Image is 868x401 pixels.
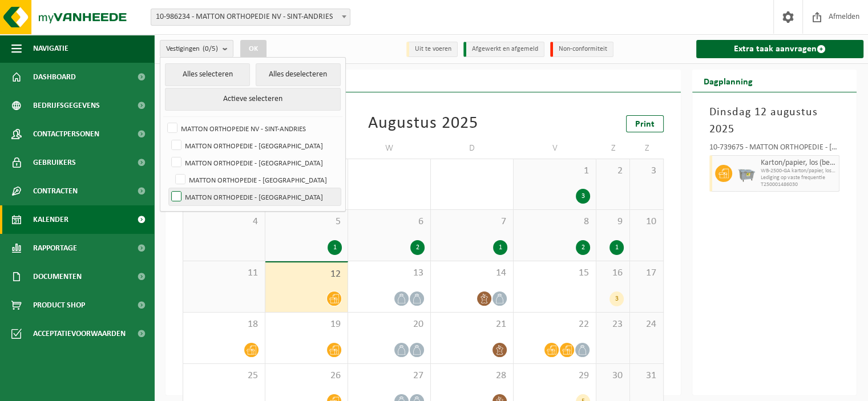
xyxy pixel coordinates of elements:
span: 11 [189,267,259,280]
div: 2 [410,240,425,255]
span: 10-986234 - MATTON ORTHOPEDIE NV - SINT-ANDRIES [151,9,350,25]
label: MATTON ORTHOPEDIE - [GEOGRAPHIC_DATA] [169,137,341,154]
button: Alles selecteren [165,63,250,86]
span: 18 [189,318,259,331]
div: Augustus 2025 [368,115,478,132]
span: 10 [636,216,657,228]
count: (0/5) [203,45,218,52]
span: 30 [602,370,624,382]
span: Contactpersonen [33,120,99,148]
span: 29 [519,370,590,382]
button: OK [240,40,267,58]
span: 4 [189,216,259,228]
span: 13 [354,267,425,280]
h3: Dinsdag 12 augustus 2025 [709,104,839,138]
div: 3 [609,291,624,306]
span: 15 [519,267,590,280]
span: 2 [602,165,624,177]
img: WB-2500-GAL-GY-01 [738,165,755,182]
span: T250001486030 [761,181,836,188]
span: Dashboard [33,63,76,91]
span: WB-2500-GA karton/papier, los (bedrijven) [761,168,836,175]
label: MATTON ORTHOPEDIE - [GEOGRAPHIC_DATA] [173,171,341,188]
a: Print [626,115,664,132]
span: 19 [271,318,342,331]
button: Actieve selecteren [165,88,341,111]
span: 21 [437,318,507,331]
div: 1 [328,240,342,255]
div: 3 [576,189,590,204]
span: Rapportage [33,234,77,262]
span: Contracten [33,177,78,205]
span: Navigatie [33,34,68,63]
span: 3 [636,165,657,177]
span: 12 [271,268,342,281]
span: Print [635,120,655,129]
button: Alles deselecteren [256,63,341,86]
span: 27 [354,370,425,382]
span: 23 [602,318,624,331]
span: 28 [437,370,507,382]
td: Z [596,138,630,159]
label: MATTON ORTHOPEDIE - [GEOGRAPHIC_DATA] [169,188,341,205]
span: Kalender [33,205,68,234]
span: 24 [636,318,657,331]
span: Gebruikers [33,148,76,177]
label: MATTON ORTHOPEDIE - [GEOGRAPHIC_DATA] [169,154,341,171]
span: Documenten [33,262,82,291]
td: V [514,138,596,159]
span: 7 [437,216,507,228]
span: 1 [519,165,590,177]
span: Karton/papier, los (bedrijven) [761,159,836,168]
td: W [348,138,431,159]
div: 1 [609,240,624,255]
span: Product Shop [33,291,85,319]
li: Afgewerkt en afgemeld [463,42,544,57]
div: 2 [576,240,590,255]
span: 5 [271,216,342,228]
td: Z [630,138,664,159]
a: Extra taak aanvragen [696,40,863,58]
span: 31 [636,370,657,382]
span: 16 [602,267,624,280]
label: MATTON ORTHOPEDIE NV - SINT-ANDRIES [165,120,341,137]
span: Vestigingen [166,40,218,58]
td: D [431,138,514,159]
h2: Dagplanning [692,70,764,92]
span: Lediging op vaste frequentie [761,175,836,181]
div: 10-739675 - MATTON ORTHOPEDIE - [GEOGRAPHIC_DATA] [709,144,839,155]
span: 10-986234 - MATTON ORTHOPEDIE NV - SINT-ANDRIES [151,9,350,26]
span: 22 [519,318,590,331]
button: Vestigingen(0/5) [160,40,233,57]
span: 26 [271,370,342,382]
span: 14 [437,267,507,280]
div: 1 [493,240,507,255]
span: 25 [189,370,259,382]
span: 6 [354,216,425,228]
span: 8 [519,216,590,228]
span: 20 [354,318,425,331]
span: Acceptatievoorwaarden [33,319,126,348]
span: 17 [636,267,657,280]
span: 9 [602,216,624,228]
li: Non-conformiteit [550,42,613,57]
span: Bedrijfsgegevens [33,91,100,120]
li: Uit te voeren [406,42,458,57]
